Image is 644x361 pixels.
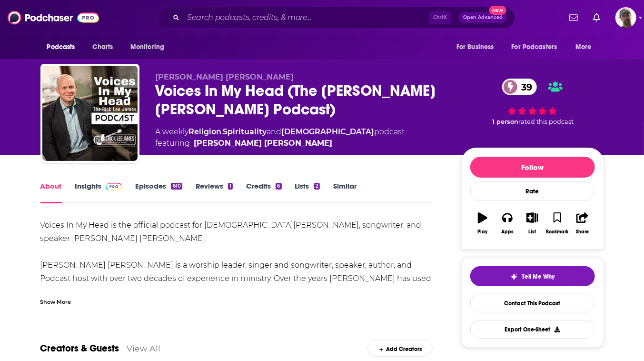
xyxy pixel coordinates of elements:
[450,38,506,56] button: open menu
[569,38,604,56] button: open menu
[470,181,595,201] div: Rate
[333,181,357,203] a: Similar
[615,7,636,28] span: Logged in as cjPurdy
[130,40,164,54] span: Monitoring
[615,7,636,28] img: User Profile
[470,206,495,241] button: Play
[127,343,161,353] a: View All
[520,206,545,241] button: List
[106,183,122,191] img: Podchaser Pro
[489,6,506,15] span: New
[246,181,281,203] a: Credits6
[42,66,138,161] img: Voices In My Head (The Rick Lee James Podcast)
[282,127,375,136] a: [DEMOGRAPHIC_DATA]
[223,127,267,136] a: Spirituality
[8,9,99,27] img: Podchaser - Follow, Share and Rate Podcasts
[183,10,429,25] input: Search podcasts, credits, & more...
[502,79,537,95] a: 39
[456,40,494,54] span: For Business
[47,40,75,54] span: Podcasts
[157,7,515,29] div: Search podcasts, credits, & more...
[493,118,519,125] span: 1 person
[529,229,536,235] div: List
[477,229,487,235] div: Play
[295,181,320,203] a: Lists2
[501,229,514,235] div: Apps
[546,229,568,235] div: Bookmark
[276,183,281,190] div: 6
[576,229,589,235] div: Share
[196,181,233,203] a: Reviews1
[519,118,574,125] span: rated this podcast
[461,72,604,132] div: 39 1 personrated this podcast
[470,294,595,312] a: Contact This Podcast
[570,206,594,241] button: Share
[171,183,182,190] div: 610
[459,12,507,23] button: Open AdvancedNew
[470,266,595,286] button: tell me why sparkleTell Me Why
[615,7,636,28] button: Show profile menu
[194,138,333,149] a: Rick Lee James
[522,273,555,281] span: Tell Me Why
[512,40,557,54] span: For Podcasters
[267,127,282,136] span: and
[189,127,222,136] a: Religion
[367,340,433,357] div: Add Creators
[463,15,503,20] span: Open Advanced
[565,10,582,26] a: Show notifications dropdown
[228,183,233,190] div: 1
[75,181,122,203] a: InsightsPodchaser Pro
[575,40,592,54] span: More
[222,127,223,136] span: ,
[495,206,520,241] button: Apps
[545,206,570,241] button: Bookmark
[124,38,177,56] button: open menu
[40,181,62,203] a: About
[470,320,595,339] button: Export One-Sheet
[135,181,182,203] a: Episodes610
[40,342,119,354] a: Creators & Guests
[156,126,405,149] div: A weekly podcast
[510,273,518,281] img: tell me why sparkle
[93,40,113,54] span: Charts
[505,38,571,56] button: open menu
[429,11,451,24] span: Ctrl K
[156,138,405,149] span: featuring
[589,10,604,26] a: Show notifications dropdown
[314,183,320,190] div: 2
[156,72,294,81] span: [PERSON_NAME] [PERSON_NAME]
[470,157,595,178] button: Follow
[512,79,537,95] span: 39
[40,38,88,56] button: open menu
[87,38,119,56] a: Charts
